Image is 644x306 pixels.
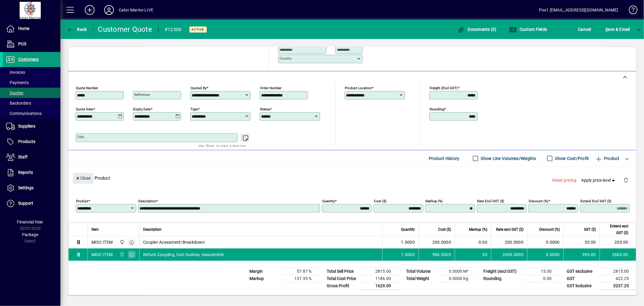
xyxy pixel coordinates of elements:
a: Knowledge Base [624,1,636,21]
mat-label: Order number [260,86,282,90]
td: 1629.00 [362,282,398,290]
span: ave & Email [605,24,630,34]
td: 57.87 % [283,268,319,275]
a: Suppliers [3,119,60,134]
mat-label: Description [138,199,156,203]
td: 200.0000 [418,236,455,249]
mat-label: Reference [134,93,150,97]
span: Rate excl GST ($) [496,226,524,233]
td: 137.35 % [283,275,319,282]
td: Total Weight [403,275,439,282]
td: 2815.00 [362,268,398,275]
mat-label: Quote number [76,86,98,90]
div: Customer Quote [98,24,152,34]
td: 0.00 [523,275,559,282]
span: Suppliers [18,124,35,129]
button: Add [80,5,99,15]
a: Communications [3,108,60,119]
span: Custom Fields [509,27,547,32]
a: Quotes [3,88,60,98]
span: Backorders [6,101,31,106]
button: Documents (0) [456,24,498,35]
a: Support [3,196,60,211]
td: 422.25 [600,275,636,282]
td: 3237.25 [600,282,636,290]
span: Staff [18,155,27,159]
span: Coupler Acessment/Breakdown [143,239,205,245]
button: Profile [99,5,119,15]
td: 0.0000 [527,249,563,261]
span: Cost ($) [438,226,451,233]
td: 390.00 [563,249,600,261]
div: Product [68,167,636,189]
div: 200.0000 [495,239,524,245]
app-page-header-button: Close [71,175,95,181]
mat-label: Status [260,107,270,111]
td: 0.0000 M³ [439,268,476,275]
span: Customers [18,57,39,62]
a: Invoices [3,67,60,77]
span: Refurb Coupling, turn bushes, reassemble [143,252,224,258]
span: Product [595,154,620,163]
span: Support [18,201,33,206]
td: 0.0000 Kg [439,275,476,282]
span: Documents (0) [457,27,497,32]
mat-label: Rounding [430,107,444,111]
span: Active [192,28,204,31]
td: Rounding [480,275,523,282]
td: 1186.00 [362,275,398,282]
span: Close [75,173,91,183]
app-page-header-button: Back [60,24,94,35]
span: Description [143,226,162,233]
mat-label: Type [191,107,198,111]
button: Save & Email [602,24,633,35]
mat-label: Expiry date [133,107,151,111]
span: Item [91,226,99,233]
a: Settings [3,181,60,196]
span: Communications [6,111,42,116]
td: 2815.00 [600,268,636,275]
span: Quotes [6,90,23,95]
span: Extend excl GST ($) [604,223,628,236]
label: Show Line Volumes/Weights [480,155,536,161]
div: Pos1 [EMAIL_ADDRESS][DOMAIN_NAME] [539,5,618,15]
button: Back [65,24,88,35]
span: Cater Marine [118,239,125,246]
span: 1.0000 [401,252,415,258]
td: Margin [246,268,283,275]
mat-label: Product location [345,86,372,90]
mat-label: Title [77,135,84,139]
span: Financial Year [17,220,43,224]
span: Payments [6,80,29,85]
mat-label: Quantity [322,199,335,203]
button: Apply price level [579,175,619,186]
span: Cancel [578,24,591,34]
span: Reports [18,170,33,175]
span: Invoices [6,70,25,75]
span: Back [67,27,87,32]
mat-label: Discount (%) [529,199,548,203]
div: MISC ITEM [91,239,113,245]
a: Home [3,21,60,36]
button: Close [73,173,93,184]
div: Cater Marine LIVE [119,5,153,15]
button: Product [592,153,623,164]
span: 1.0000 [401,239,415,245]
span: Markup (%) [469,226,487,233]
td: Total Volume [403,268,439,275]
span: GST ($) [584,226,596,233]
mat-label: Markup (%) [425,199,443,203]
a: Backorders [3,98,60,108]
td: 2600.00 [600,249,636,261]
td: 200.00 [600,236,636,249]
button: Product History [426,153,462,164]
button: Delete [619,173,633,187]
span: Home [18,26,29,31]
span: Settings [18,185,34,190]
app-page-header-button: Delete [619,177,633,183]
div: 2600.0000 [495,252,524,258]
td: 986.0000 [418,249,455,261]
span: POS [18,41,26,46]
td: 0.00 [455,236,491,249]
mat-label: Extend excl GST ($) [580,199,611,203]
